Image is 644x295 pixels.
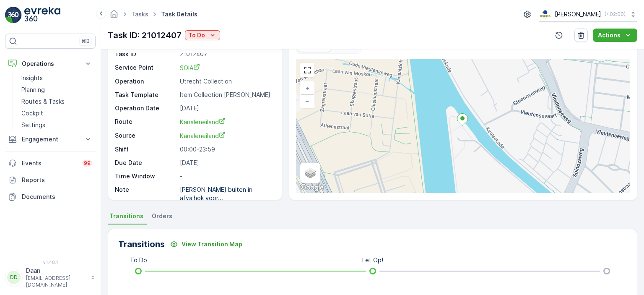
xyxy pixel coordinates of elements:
button: Engagement [5,131,96,148]
img: Google [298,182,326,193]
p: [DATE] [180,104,273,112]
img: basis-logo_rgb2x.png [539,10,551,19]
a: Zoom Out [301,95,314,107]
button: DDDaan[EMAIL_ADDRESS][DOMAIN_NAME] [5,266,96,288]
p: Transitions [118,238,165,251]
p: Operation Date [115,104,177,112]
p: Operation [115,77,177,86]
a: View Fullscreen [301,64,314,76]
p: [PERSON_NAME] [555,10,601,18]
p: [EMAIL_ADDRESS][DOMAIN_NAME] [26,275,86,288]
p: ( +02:00 ) [605,11,626,18]
a: Planning [18,84,96,96]
p: Actions [598,31,621,39]
a: Layers [301,164,319,182]
a: Settings [18,119,96,131]
a: Routes & Tasks [18,96,96,107]
p: To Do [130,256,147,264]
a: Kanaleneiland [180,131,273,140]
span: Task Details [159,10,199,18]
a: Reports [5,172,96,188]
p: Documents [22,193,92,201]
a: Events99 [5,155,96,172]
p: Routes & Tasks [21,97,65,106]
a: Cockpit [18,107,96,119]
p: 99 [84,160,91,167]
a: Tasks [131,10,148,18]
a: Zoom In [301,82,314,95]
p: Task ID: 21012407 [108,29,182,42]
p: To Do [188,31,205,39]
button: Actions [593,29,637,42]
p: Service Point [115,63,177,72]
p: Daan [26,266,86,275]
button: [PERSON_NAME](+02:00) [539,7,637,22]
p: Note [115,185,177,202]
p: Reports [22,176,92,184]
span: Orders [152,212,172,220]
p: Insights [21,74,43,82]
p: Let Op! [362,256,383,264]
span: SOIA [180,64,200,71]
p: Time Window [115,172,177,180]
p: Planning [21,86,45,94]
p: Task Template [115,91,177,99]
button: Operations [5,55,96,72]
p: Events [22,159,77,167]
img: logo [5,7,22,23]
p: - [180,172,273,180]
p: Engagement [22,135,79,144]
p: 21012407 [180,50,273,58]
img: logo_light-DOdMpM7g.png [24,7,60,23]
div: DD [7,271,21,284]
p: ⌘B [81,38,90,44]
p: [DATE] [180,159,273,167]
a: Kanaleneiland [180,117,273,126]
a: Insights [18,72,96,84]
a: Homepage [109,13,119,20]
p: 00:00-23:59 [180,145,273,154]
p: Operations [22,60,79,68]
p: Utrecht Collection [180,77,273,86]
span: Kanaleneiland [180,132,226,139]
span: Kanaleneiland [180,118,226,125]
button: View Transition Map [165,238,247,251]
a: Open this area in Google Maps (opens a new window) [298,182,326,193]
span: Transitions [109,212,143,220]
span: v 1.48.1 [5,260,96,265]
p: Source [115,131,177,140]
span: + [306,85,309,92]
p: Route [115,117,177,126]
p: Cockpit [21,109,43,117]
p: Item Collection [PERSON_NAME] [180,91,273,99]
p: Due Date [115,159,177,167]
p: Settings [21,121,45,129]
a: SOIA [180,63,273,72]
a: Documents [5,188,96,205]
span: − [305,97,309,104]
p: [PERSON_NAME] buiten in afvalhok voor... [180,186,252,201]
p: Task ID [115,50,177,58]
button: To Do [185,30,220,40]
p: Shift [115,145,177,154]
p: View Transition Map [182,240,242,248]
